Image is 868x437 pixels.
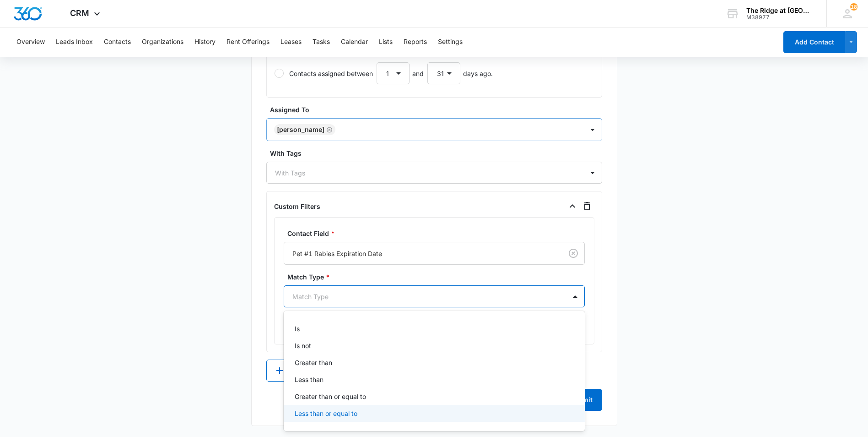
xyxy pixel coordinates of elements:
div: Contacts assigned between and days ago. [289,62,493,84]
p: Greater than or equal to [295,392,366,401]
button: Calendar [341,27,368,57]
label: Contact Field [287,229,588,238]
p: Greater than [295,358,332,367]
select: Contacts assigned betweenanddays ago. [427,62,460,84]
div: [PERSON_NAME] [277,126,324,133]
button: Leads Inbox [56,27,93,57]
button: History [194,27,216,57]
button: Rent Offerings [226,27,270,57]
button: Tasks [313,27,330,57]
div: account id [746,14,813,21]
button: Add Contact [783,31,845,53]
span: CRM [70,8,89,18]
button: Leases [280,27,302,57]
div: account name [746,7,813,14]
button: Reports [404,27,427,57]
p: Less than [295,375,323,384]
p: Custom Filters [274,202,320,211]
label: Match Type [287,272,588,282]
div: Remove Davian Urrutia [324,126,333,133]
button: Organizations [142,27,183,57]
label: With Tags [270,148,606,158]
p: Less than or equal to [295,409,357,418]
span: 18 [850,3,857,11]
label: Assigned To [270,105,606,115]
p: Is not [295,341,311,350]
div: notifications count [850,3,857,11]
button: Clear [566,246,581,261]
button: Add Custom Filter [266,360,356,382]
p: Is [295,324,300,333]
select: Contacts assigned betweenanddays ago. [377,62,410,84]
button: Lists [379,27,393,57]
button: Overview [16,27,45,57]
button: Contacts [104,27,131,57]
button: Settings [438,27,463,57]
